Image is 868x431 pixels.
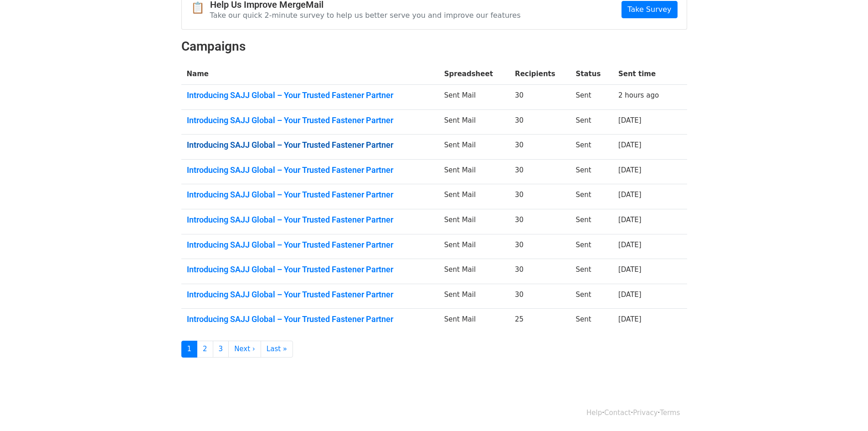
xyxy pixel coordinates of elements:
a: Next › [228,341,261,358]
td: Sent [570,159,612,184]
p: Take our quick 2-minute survey to help us better serve you and improve our features [210,10,521,20]
a: Take Survey [621,1,677,18]
td: 30 [509,109,570,135]
a: Introducing SAJJ Global – Your Trusted Fastener Partner [187,290,433,300]
td: 30 [509,135,570,160]
a: 2 [197,341,213,358]
th: Name [181,63,439,85]
h2: Campaigns [181,39,687,54]
td: 30 [509,184,570,209]
a: Contact [604,409,631,417]
div: 聊天小工具 [822,387,868,431]
th: Status [570,63,612,85]
a: Introducing SAJJ Global – Your Trusted Fastener Partner [187,215,433,225]
th: Sent time [613,63,674,85]
td: 30 [509,209,570,234]
td: Sent [570,209,612,234]
a: [DATE] [618,216,642,224]
td: 30 [509,284,570,309]
a: 2 hours ago [618,91,659,99]
th: Spreadsheet [439,63,509,85]
td: Sent [570,309,612,333]
a: [DATE] [618,291,642,299]
a: Introducing SAJJ Global – Your Trusted Fastener Partner [187,115,433,125]
td: Sent [570,234,612,259]
td: Sent [570,135,612,160]
iframe: Chat Widget [822,387,868,431]
td: Sent [570,184,612,209]
td: Sent [570,284,612,309]
td: Sent [570,259,612,284]
td: Sent Mail [439,109,509,135]
td: Sent [570,85,612,110]
td: Sent Mail [439,184,509,209]
td: 30 [509,259,570,284]
td: Sent Mail [439,85,509,110]
a: [DATE] [618,116,642,125]
td: 30 [509,85,570,110]
a: Introducing SAJJ Global – Your Trusted Fastener Partner [187,240,433,250]
a: Privacy [633,409,657,417]
a: [DATE] [618,191,642,199]
a: Introducing SAJJ Global – Your Trusted Fastener Partner [187,90,433,100]
td: Sent Mail [439,159,509,184]
td: 30 [509,159,570,184]
a: Introducing SAJJ Global – Your Trusted Fastener Partner [187,140,433,150]
a: 1 [181,341,198,358]
a: [DATE] [618,265,642,274]
td: 30 [509,234,570,259]
a: Terms [660,409,680,417]
td: Sent [570,109,612,135]
a: Last » [261,341,293,358]
td: Sent Mail [439,309,509,333]
a: Introducing SAJJ Global – Your Trusted Fastener Partner [187,190,433,200]
th: Recipients [509,63,570,85]
a: Introducing SAJJ Global – Your Trusted Fastener Partner [187,265,433,275]
td: 25 [509,309,570,333]
td: Sent Mail [439,259,509,284]
a: 3 [213,341,229,358]
a: [DATE] [618,315,642,323]
td: Sent Mail [439,135,509,160]
a: [DATE] [618,241,642,249]
td: Sent Mail [439,234,509,259]
td: Sent Mail [439,209,509,234]
a: Help [586,409,602,417]
a: [DATE] [618,141,642,149]
a: Introducing SAJJ Global – Your Trusted Fastener Partner [187,165,433,175]
span: 📋 [191,1,210,15]
a: Introducing SAJJ Global – Your Trusted Fastener Partner [187,314,433,324]
td: Sent Mail [439,284,509,309]
a: [DATE] [618,166,642,174]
